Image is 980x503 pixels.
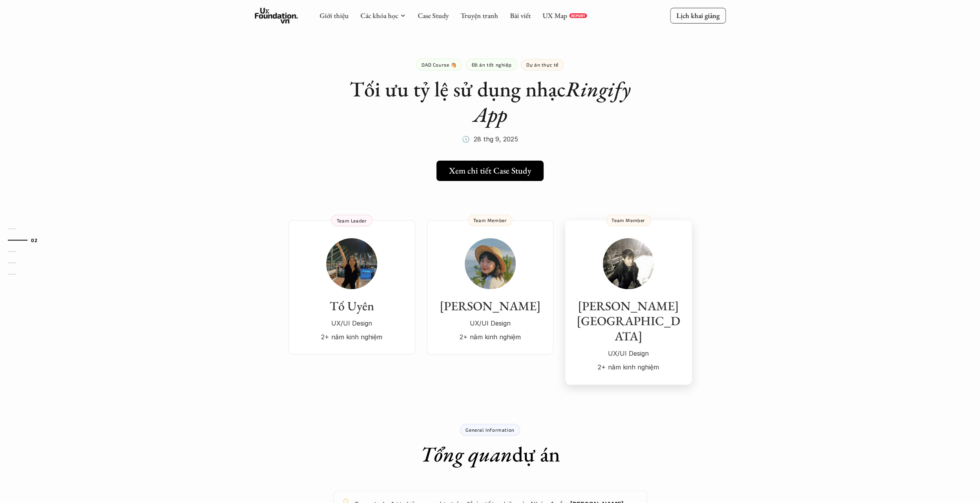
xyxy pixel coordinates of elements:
[319,11,349,20] a: Giới thiệu
[449,166,531,176] h5: Xem chi tiết Case Study
[510,11,531,20] a: Bài viết
[337,218,367,223] p: Team Leader
[473,217,507,223] p: Team Member
[418,11,449,20] a: Case Study
[8,235,45,245] a: 02
[573,361,684,373] p: 2+ năm kinh nghiệm
[670,8,726,23] a: Lịch khai giảng
[420,441,560,467] h1: dự án
[565,220,692,385] a: [PERSON_NAME][GEOGRAPHIC_DATA]UX/UI Design2+ năm kinh nghiệmTeam Member
[462,133,518,145] p: 🕔 28 thg 9, 2025
[611,217,645,223] p: Team Member
[435,299,546,313] h3: [PERSON_NAME]
[420,440,512,468] em: Tổng quan
[31,237,37,243] strong: 02
[676,11,719,20] p: Lịch khai giảng
[422,62,456,67] p: DAD Course 🐴
[435,331,546,343] p: 2+ năm kinh nghiệm
[542,11,567,20] a: UX Map
[296,317,407,329] p: UX/UI Design
[573,299,684,344] h3: [PERSON_NAME][GEOGRAPHIC_DATA]
[436,161,544,181] a: Xem chi tiết Case Study
[333,76,647,127] h1: Tối ưu tỷ lệ sử dụng nhạc
[296,331,407,343] p: 2+ năm kinh nghiệm
[573,347,684,359] p: UX/UI Design
[526,62,558,67] p: Dự án thực tế
[460,11,498,20] a: Truyện tranh
[360,11,398,20] a: Các khóa học
[473,75,635,128] em: Ringify App
[569,13,587,18] a: REPORT
[465,427,514,432] p: General Information
[296,299,407,313] h3: Tố Uyên
[288,220,415,355] a: Tố UyênUX/UI Design2+ năm kinh nghiệmTeam Leader
[435,317,546,329] p: UX/UI Design
[571,13,585,18] p: REPORT
[471,62,511,67] p: Đồ án tốt nghiệp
